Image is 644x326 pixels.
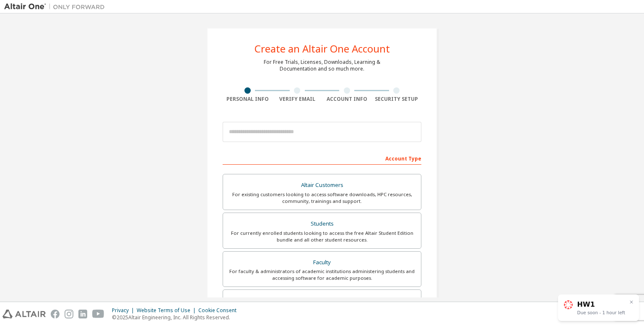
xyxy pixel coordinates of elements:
[228,179,416,191] div: Altair Customers
[228,191,416,205] div: For existing customers looking to access software downloads, HPC resources, community, trainings ...
[228,218,416,230] div: Students
[198,307,241,314] div: Cookie Consent
[112,314,241,321] p: © 2025 Altair Engineering, Inc. All Rights Reserved.
[3,310,46,318] img: altair_logo.svg
[254,44,390,54] div: Create an Altair One Account
[228,295,416,307] div: Everyone else
[223,151,421,165] div: Account Type
[92,310,104,318] img: youtube.svg
[228,257,416,268] div: Faculty
[228,230,416,243] div: For currently enrolled students looking to access the free Altair Student Edition bundle and all ...
[137,307,198,314] div: Website Terms of Use
[51,310,60,318] img: facebook.svg
[4,3,109,11] img: Altair One
[273,96,322,103] div: Verify Email
[264,59,380,72] div: For Free Trials, Licenses, Downloads, Learning & Documentation and so much more.
[112,307,137,314] div: Privacy
[223,96,273,103] div: Personal Info
[65,310,73,318] img: instagram.svg
[322,96,372,103] div: Account Info
[372,96,422,103] div: Security Setup
[78,310,87,318] img: linkedin.svg
[228,268,416,281] div: For faculty & administrators of academic institutions administering students and accessing softwa...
